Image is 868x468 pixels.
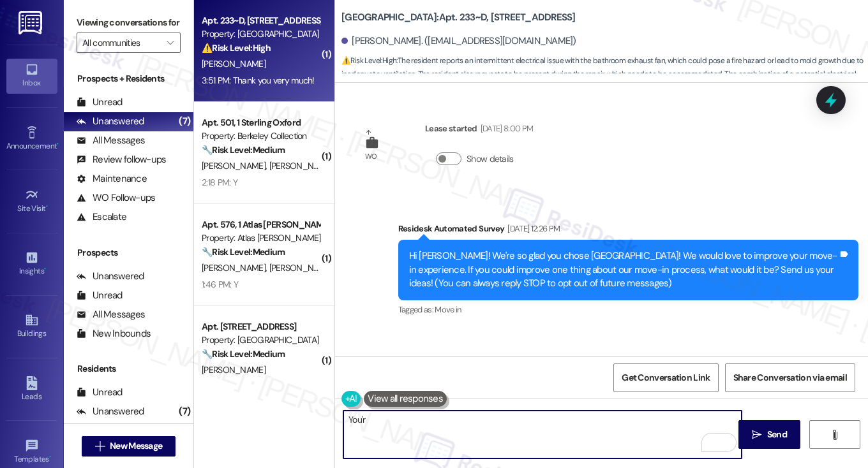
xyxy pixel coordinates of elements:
strong: 🔧 Risk Level: Medium [202,348,285,360]
div: Prospects + Residents [64,72,193,85]
div: Tagged as: [398,300,859,319]
a: Inbox [6,59,57,93]
div: All Messages [77,308,145,321]
strong: ⚠️ Risk Level: High [202,42,271,54]
span: New Message [110,439,162,453]
strong: 🔧 Risk Level: Medium [202,246,285,258]
span: [PERSON_NAME] [269,262,333,274]
img: ResiDesk Logo [19,11,45,34]
div: Unread [77,289,123,302]
div: Maintenance [77,172,147,186]
span: Send [767,428,787,441]
div: Escalate [77,210,126,224]
div: Apt. 576, 1 Atlas [PERSON_NAME] [202,218,320,231]
div: 3:51 PM: Thank you very much! [202,75,315,86]
button: Get Conversation Link [613,363,718,392]
div: Unanswered [77,115,144,128]
div: [PERSON_NAME]. ([EMAIL_ADDRESS][DOMAIN_NAME]) [341,34,576,48]
input: All communities [82,33,160,53]
span: • [57,140,59,149]
div: Residents [64,362,193,376]
div: WO [365,150,377,163]
i:  [830,430,839,440]
a: Insights • [6,247,57,281]
button: Send [738,420,800,449]
div: (7) [176,112,193,131]
div: Prospects [64,246,193,260]
div: 2:18 PM: Y [202,177,237,188]
span: : The resident reports an intermittent electrical issue with the bathroom exhaust fan, which coul... [341,54,868,95]
div: Residesk Automated Survey [398,222,859,240]
div: All Messages [77,134,145,147]
div: New Inbounds [77,327,151,340]
a: Site Visit • [6,184,57,219]
div: Review follow-ups [77,153,166,166]
div: (7) [176,402,193,421]
i:  [752,430,761,440]
label: Viewing conversations for [77,13,181,33]
div: WO Follow-ups [77,191,155,205]
span: [PERSON_NAME] [202,58,266,69]
div: Apt. 501, 1 Sterling Oxford [202,116,320,129]
strong: 🔧 Risk Level: Medium [202,144,285,156]
div: Apt. 233~D, [STREET_ADDRESS] [202,14,320,27]
span: • [44,265,46,274]
span: • [46,202,48,211]
span: [PERSON_NAME] [202,262,269,274]
div: Unread [77,386,123,399]
span: Share Conversation via email [733,371,847,384]
div: Unanswered [77,270,144,283]
strong: ⚠️ Risk Level: High [341,55,396,66]
span: Move in [435,304,461,315]
button: Share Conversation via email [725,363,855,392]
div: Apt. [STREET_ADDRESS] [202,320,320,333]
div: Unanswered [77,405,144,418]
div: [DATE] 12:26 PM [504,222,560,235]
span: • [49,453,51,462]
span: [PERSON_NAME] [202,364,266,376]
div: [DATE] 8:00 PM [477,122,534,135]
b: [GEOGRAPHIC_DATA]: Apt. 233~D, [STREET_ADDRESS] [341,11,576,24]
div: Property: [GEOGRAPHIC_DATA] [202,27,320,41]
div: Property: Atlas [PERSON_NAME] [202,231,320,245]
i:  [95,441,105,451]
label: Show details [467,152,514,166]
span: [PERSON_NAME] [269,160,333,172]
div: Property: Berkeley Collection [202,129,320,143]
a: Buildings [6,309,57,344]
a: Leads [6,372,57,407]
div: Hi [PERSON_NAME]! We're so glad you chose [GEOGRAPHIC_DATA]! We would love to improve your move-i... [409,249,839,290]
div: 1:46 PM: Y [202,279,238,290]
div: Lease started [425,122,533,140]
textarea: To enrich screen reader interactions, please activate Accessibility in Grammarly extension settings [343,411,742,458]
button: New Message [82,436,176,457]
i:  [167,38,174,48]
div: Unread [77,96,123,109]
span: Get Conversation Link [622,371,710,384]
span: [PERSON_NAME] [202,160,269,172]
div: Property: [GEOGRAPHIC_DATA] [202,333,320,347]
